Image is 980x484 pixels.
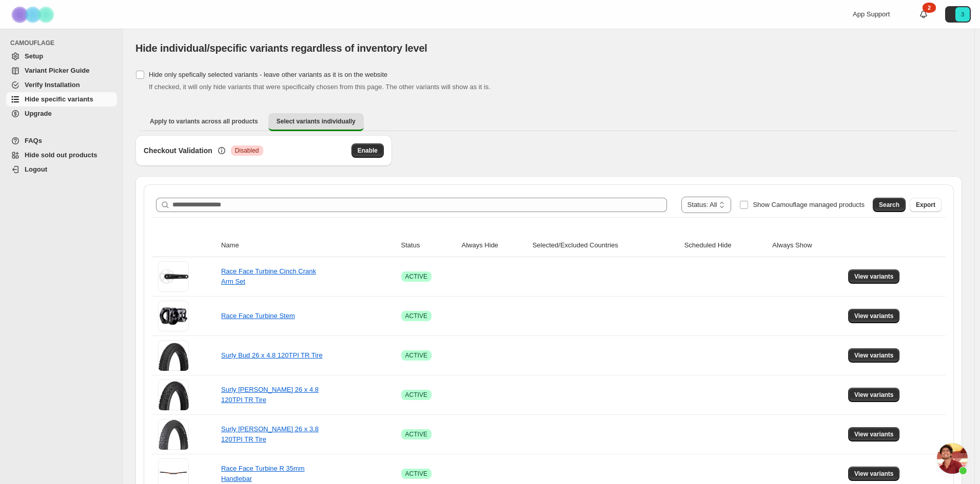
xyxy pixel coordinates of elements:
[530,234,681,257] th: Selected/Excluded Countries
[218,234,398,257] th: Name
[405,470,427,478] span: ACTIVE
[923,3,936,13] div: 2
[221,312,295,320] a: Race Face Turbine Stem
[158,340,189,371] img: Surly Bud 26 x 4.8 120TPI TR Tire
[142,113,266,130] button: Apply to variants across all products
[25,81,80,89] span: Verify Installation
[6,148,117,162] a: Hide sold out products
[937,443,968,474] div: Open chat
[277,117,356,125] span: Select variants individually
[854,351,894,360] span: View variants
[221,267,316,285] a: Race Face Turbine Cinch Crank Arm Set
[854,470,894,478] span: View variants
[681,234,770,257] th: Scheduled Hide
[25,95,93,103] span: Hide specific variants
[158,419,189,450] img: Surly Nate 26 x 3.8 120TPI TR Tire
[854,391,894,399] span: View variants
[158,301,189,331] img: Race Face Turbine Stem
[955,7,970,22] span: Avatar with initials 3
[854,430,894,438] span: View variants
[945,6,971,23] button: Avatar with initials 3
[25,110,52,117] span: Upgrade
[916,201,935,209] span: Export
[848,309,900,323] button: View variants
[358,146,378,155] span: Enable
[10,39,118,47] span: CAMOUFLAGE
[144,145,212,156] h3: Checkout Validation
[25,137,42,144] span: FAQs
[158,261,189,292] img: Race Face Turbine Cinch Crank Arm Set
[853,10,890,18] span: App Support
[6,49,117,64] a: Setup
[769,234,845,257] th: Always Show
[6,107,117,121] a: Upgrade
[854,272,894,281] span: View variants
[459,234,530,257] th: Always Hide
[150,117,258,125] span: Apply to variants across all products
[6,78,117,92] a: Verify Installation
[149,83,491,91] span: If checked, it will only hide variants that were specifically chosen from this page. The other va...
[879,201,899,209] span: Search
[25,165,47,173] span: Logout
[873,198,906,212] button: Search
[405,430,427,438] span: ACTIVE
[235,146,259,155] span: Disabled
[405,391,427,399] span: ACTIVE
[961,11,964,17] text: 3
[6,162,117,177] a: Logout
[910,198,942,212] button: Export
[405,272,427,281] span: ACTIVE
[135,43,427,54] span: Hide individual/specific variants regardless of inventory level
[6,92,117,107] a: Hide specific variants
[351,143,384,158] button: Enable
[848,269,900,284] button: View variants
[398,234,459,257] th: Status
[8,1,60,29] img: Camouflage
[753,201,865,208] span: Show Camouflage managed products
[221,351,323,359] a: Surly Bud 26 x 4.8 120TPI TR Tire
[405,312,427,320] span: ACTIVE
[158,380,189,410] img: Surly Lou 26 x 4.8 120TPI TR Tire
[221,465,305,482] a: Race Face Turbine R 35mm Handlebar
[25,67,89,74] span: Variant Picker Guide
[6,134,117,148] a: FAQs
[848,427,900,441] button: View variants
[221,386,319,404] a: Surly [PERSON_NAME] 26 x 4.8 120TPI TR Tire
[149,71,387,78] span: Hide only spefically selected variants - leave other variants as it is on the website
[405,351,427,360] span: ACTIVE
[268,113,364,131] button: Select variants individually
[221,425,319,443] a: Surly [PERSON_NAME] 26 x 3.8 120TPI TR Tire
[6,64,117,78] a: Variant Picker Guide
[848,348,900,363] button: View variants
[918,9,929,19] a: 2
[25,151,97,159] span: Hide sold out products
[848,388,900,402] button: View variants
[854,312,894,320] span: View variants
[848,467,900,481] button: View variants
[25,52,43,60] span: Setup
